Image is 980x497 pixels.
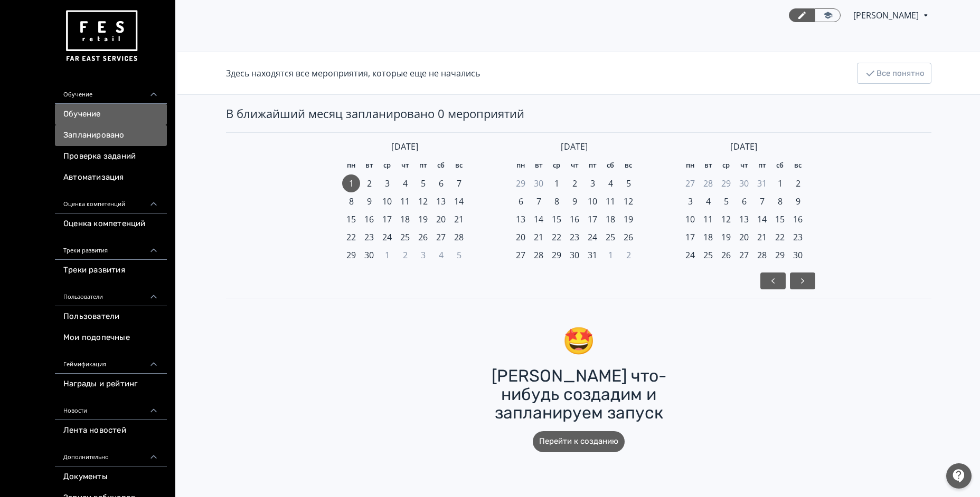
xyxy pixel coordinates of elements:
[55,104,167,125] a: Обучение
[624,195,633,208] span: 12
[347,160,355,171] span: пн
[403,249,408,261] span: 2
[778,177,783,190] span: 1
[382,231,392,243] span: 24
[588,195,597,208] span: 10
[534,213,543,226] span: 14
[626,249,631,261] span: 2
[55,348,167,374] div: Геймификация
[739,249,749,261] span: 27
[588,249,597,261] span: 31
[534,249,543,261] span: 28
[607,160,614,171] span: сб
[349,177,354,190] span: 1
[535,160,543,171] span: вт
[454,231,464,243] span: 28
[685,249,695,261] span: 24
[722,160,730,171] span: ср
[419,160,427,171] span: пт
[383,160,391,171] span: ср
[703,231,713,243] span: 18
[742,195,747,208] span: 6
[382,213,392,226] span: 17
[55,306,167,327] a: Пользователи
[589,160,597,171] span: пт
[454,213,464,226] span: 21
[400,231,410,243] span: 25
[364,249,374,261] span: 30
[457,177,461,190] span: 7
[226,67,480,80] div: Здесь находятся все мероприятия, которые еще не начались
[400,213,410,226] span: 18
[364,231,374,243] span: 23
[570,231,579,243] span: 23
[688,195,693,208] span: 3
[794,160,802,171] span: вс
[55,125,167,146] a: Запланировано
[721,213,731,226] span: 12
[793,231,803,243] span: 23
[226,105,931,122] div: В ближайший месяц запланировано 0 мероприятий
[436,213,446,226] span: 20
[55,167,167,188] a: Автоматизация
[401,160,409,171] span: чт
[686,160,694,171] span: пн
[775,213,785,226] span: 15
[436,231,446,243] span: 27
[739,213,749,226] span: 13
[346,249,356,261] span: 29
[760,195,765,208] span: 7
[626,177,631,190] span: 5
[55,260,167,281] a: Треки развития
[758,160,766,171] span: пт
[382,195,392,208] span: 10
[606,195,615,208] span: 11
[706,195,711,208] span: 4
[757,249,767,261] span: 28
[778,195,783,208] span: 8
[572,195,577,208] span: 9
[796,177,800,190] span: 2
[590,177,595,190] span: 3
[775,249,785,261] span: 29
[685,231,695,243] span: 17
[534,177,543,190] span: 30
[516,249,525,261] span: 27
[55,327,167,348] a: Мои подопечные
[608,177,613,190] span: 4
[815,8,841,22] a: Переключиться в режим ученика
[516,213,525,226] span: 13
[418,231,428,243] span: 26
[552,249,561,261] span: 29
[757,231,767,243] span: 21
[740,160,748,171] span: чт
[681,141,807,152] div: [DATE]
[606,231,615,243] span: 25
[418,213,428,226] span: 19
[468,367,690,423] div: [PERSON_NAME] что-нибудь создадим и запланируем запуск
[403,177,408,190] span: 4
[385,249,390,261] span: 1
[775,231,785,243] span: 22
[454,195,464,208] span: 14
[703,249,713,261] span: 25
[571,160,579,171] span: чт
[418,195,428,208] span: 12
[55,146,167,167] a: Проверка заданий
[703,213,713,226] span: 11
[624,213,633,226] span: 19
[721,231,731,243] span: 19
[421,249,426,261] span: 3
[364,213,374,226] span: 16
[793,249,803,261] span: 30
[625,160,632,171] span: вс
[55,395,167,420] div: Новости
[516,160,525,171] span: пн
[55,235,167,260] div: Треки развития
[685,213,695,226] span: 10
[349,195,354,208] span: 8
[554,195,559,208] span: 8
[553,160,560,171] span: ср
[367,195,372,208] span: 9
[739,231,749,243] span: 20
